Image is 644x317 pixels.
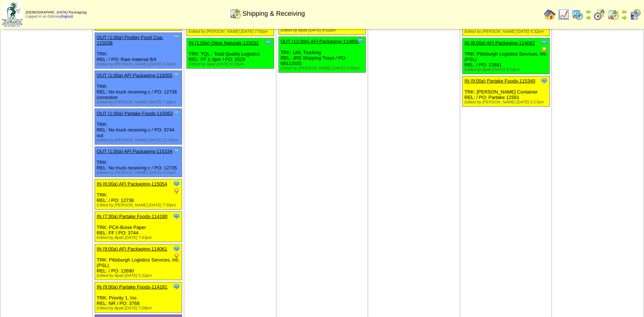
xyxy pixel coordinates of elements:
[173,72,180,79] img: Tooltip
[189,62,274,66] div: Edited by Bpali [DATE] 8:29pm
[95,179,182,210] div: TRK: REL: / PO: 12736
[95,244,182,280] div: TRK: Pittsburgh Logistics Services, Inc. (PSL) REL: / PO: 12690
[173,252,180,260] img: PO
[242,10,305,18] span: Shipping & Receiving
[95,147,182,177] div: TRK: REL: No truck receiving c / PO: 12735
[173,180,180,187] img: Tooltip
[621,9,627,15] img: arrowleft.gif
[173,213,180,220] img: Tooltip
[230,8,241,19] img: calendarinout.gif
[544,9,556,20] img: home.gif
[61,15,73,19] a: (logout)
[281,66,366,70] div: Edited by [PERSON_NAME] [DATE] 4:35pm
[541,39,548,46] img: Tooltip
[465,68,550,72] div: Edited by Bpali [DATE] 9:23pm
[97,149,173,154] a: OUT (1:00a) AFI Packaging-115334
[607,9,619,20] img: calendarinout.gif
[97,236,182,240] div: Edited by Bpali [DATE] 7:43pm
[97,73,173,78] a: OUT (1:00a) AFI Packaging-115055
[465,30,550,34] div: Edited by [PERSON_NAME] [DATE] 4:32pm
[95,212,182,242] div: TRK: PCA-Boise Paper REL: FF / PO: 3744
[95,33,182,69] div: TRK: REL: / PO: Raw material 8/4
[189,30,274,34] div: Edited by [PERSON_NAME] [DATE] 7:55pm
[97,274,182,278] div: Edited by Bpali [DATE] 5:22pm
[541,77,548,84] img: Tooltip
[586,15,591,20] img: arrowright.gif
[187,38,274,69] div: TRK: TQL - Total Quality Logistics REL: FF 1-3pm / PO: 2529
[572,9,583,20] img: calendarprod.gif
[26,11,87,19] span: Logged in as Ddisney
[173,148,180,155] img: Tooltip
[465,100,550,104] div: Edited by [PERSON_NAME] [DATE] 2:17pm
[97,138,182,142] div: Edited by [PERSON_NAME] [DATE] 11:04pm
[173,110,180,117] img: Tooltip
[97,171,182,175] div: Edited by [PERSON_NAME] [DATE] 4:25pm
[95,282,182,313] div: TRK: Priority 1, Inc. REL: NR / PO: 3768
[541,46,548,54] img: PO
[26,11,87,15] span: [DEMOGRAPHIC_DATA] Packaging
[189,40,259,46] a: IN (1:00p) Ottos Naturals-115032
[629,9,641,20] img: calendarcustomer.gif
[97,62,182,66] div: Edited by [PERSON_NAME] [DATE] 4:22pm
[173,187,180,195] img: PO
[97,35,164,46] a: OUT (1:00a) Findlay Food Coa-115038
[357,37,364,45] img: Tooltip
[173,283,180,290] img: Tooltip
[281,39,359,44] a: OUT (12:00p) AFI Packaging-114858
[265,39,272,46] img: Tooltip
[558,9,569,20] img: line_graph.gif
[97,214,168,219] a: IN (7:30a) Partake Foods-114180
[97,111,173,116] a: OUT (1:00a) Partake Foods-115063
[462,38,550,74] div: TRK: Pittsburgh Logistics Services, Inc. (PSL) REL: / PO: 12691
[97,181,167,187] a: IN (6:00a) AFI Packaging-115054
[462,76,550,107] div: TRK: [PERSON_NAME] Container REL: / PO: Partake 12561
[173,34,180,41] img: Tooltip
[586,9,591,15] img: arrowleft.gif
[279,37,366,72] div: TRK: LML Trucking REL: JRS Shipping Trays / PO: 08112025
[621,15,627,20] img: arrowright.gif
[95,71,182,107] div: TRK: REL: No truck receiving c / PO: 12736 correction
[97,306,182,310] div: Edited by Bpali [DATE] 7:28pm
[2,2,22,27] img: zoroco-logo-small.webp
[97,246,167,252] a: IN (9:00a) AFI Packaging-114061
[465,40,535,46] a: IN (8:00a) AFI Packaging-114062
[97,284,168,290] a: IN (9:00a) Partake Foods-114181
[97,203,182,207] div: Edited by [PERSON_NAME] [DATE] 7:30pm
[594,9,605,20] img: calendarblend.gif
[173,245,180,252] img: Tooltip
[97,100,182,104] div: Edited by [PERSON_NAME] [DATE] 7:33pm
[465,78,535,84] a: IN (9:00a) Partake Foods-115340
[95,109,182,145] div: TRK: REL: No truck receiving c / PO: 3744 out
